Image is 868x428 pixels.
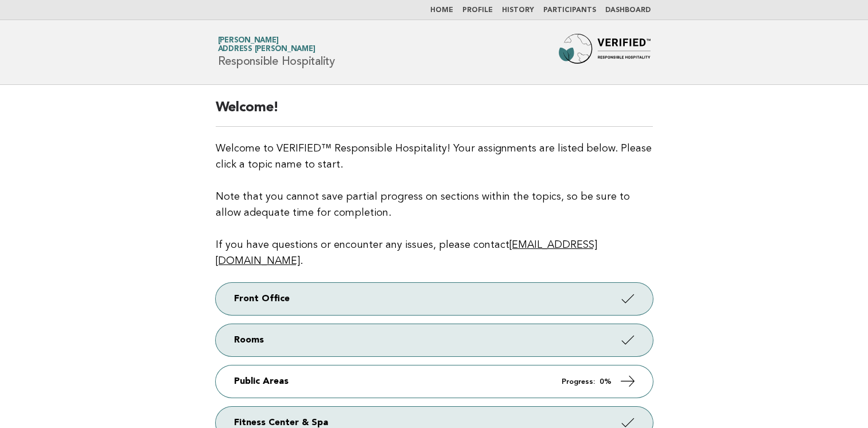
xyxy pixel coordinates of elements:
[502,7,534,14] a: History
[600,378,612,386] strong: 0%
[216,141,653,269] p: Welcome to VERIFIED™ Responsible Hospitality! Your assignments are listed below. Please click a t...
[216,324,653,356] a: Rooms
[605,7,651,14] a: Dashboard
[216,365,653,398] a: Public Areas Progress: 0%
[218,46,316,53] span: Address [PERSON_NAME]
[218,37,335,67] h1: Responsible Hospitality
[559,34,651,71] img: Forbes Travel Guide
[218,37,316,53] a: [PERSON_NAME]Address [PERSON_NAME]
[216,99,653,127] h2: Welcome!
[430,7,453,14] a: Home
[562,378,595,386] em: Progress:
[462,7,493,14] a: Profile
[216,283,653,315] a: Front Office
[543,7,596,14] a: Participants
